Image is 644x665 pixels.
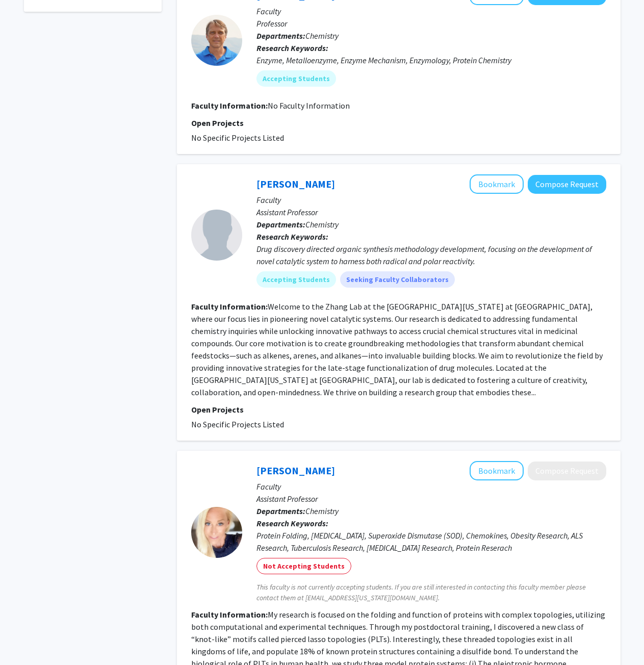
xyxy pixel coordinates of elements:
p: Faculty [256,194,606,206]
p: Assistant Professor [256,493,606,505]
p: Assistant Professor [256,206,606,218]
mat-chip: Seeking Faculty Collaborators [340,271,455,288]
button: Compose Request to Ellinor Haglund [528,462,606,480]
span: No Specific Projects Listed [191,419,284,429]
a: [PERSON_NAME] [256,177,335,190]
b: Faculty Information: [191,609,268,620]
p: Open Projects [191,403,606,416]
p: Faculty [256,5,606,17]
b: Departments: [256,31,305,41]
p: Faculty [256,480,606,493]
b: Departments: [256,219,305,229]
div: Protein Folding, [MEDICAL_DATA], Superoxide Dismutase (SOD), Chemokines, Obesity Research, ALS Re... [256,529,606,554]
iframe: Chat [8,619,43,657]
b: Faculty Information: [191,100,268,111]
div: Enzyme, Metalloenzyme, Enzyme Mechanism, Enzymology, Protein Chemistry [256,54,606,66]
button: Compose Request to Zuxiao Zhang [528,175,606,194]
a: [PERSON_NAME] [256,464,335,477]
mat-chip: Not Accepting Students [256,558,351,574]
b: Research Keywords: [256,232,328,242]
b: Research Keywords: [256,518,328,528]
span: Chemistry [305,219,339,229]
p: Professor [256,17,606,30]
button: Add Zuxiao Zhang to Bookmarks [470,174,524,194]
span: No Specific Projects Listed [191,133,284,143]
span: Chemistry [305,506,339,516]
span: No Faculty Information [268,100,350,111]
div: Drug discovery directed organic synthesis methodology development, focusing on the development of... [256,243,606,267]
button: Add Ellinor Haglund to Bookmarks [470,461,524,480]
span: Chemistry [305,31,339,41]
mat-chip: Accepting Students [256,70,336,87]
b: Departments: [256,506,305,516]
b: Faculty Information: [191,301,268,312]
mat-chip: Accepting Students [256,271,336,288]
b: Research Keywords: [256,43,328,53]
span: This faculty is not currently accepting students. If you are still interested in contacting this ... [256,582,606,603]
p: Open Projects [191,117,606,129]
fg-read-more: Welcome to the Zhang Lab at the [GEOGRAPHIC_DATA][US_STATE] at [GEOGRAPHIC_DATA], where our focus... [191,301,603,397]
